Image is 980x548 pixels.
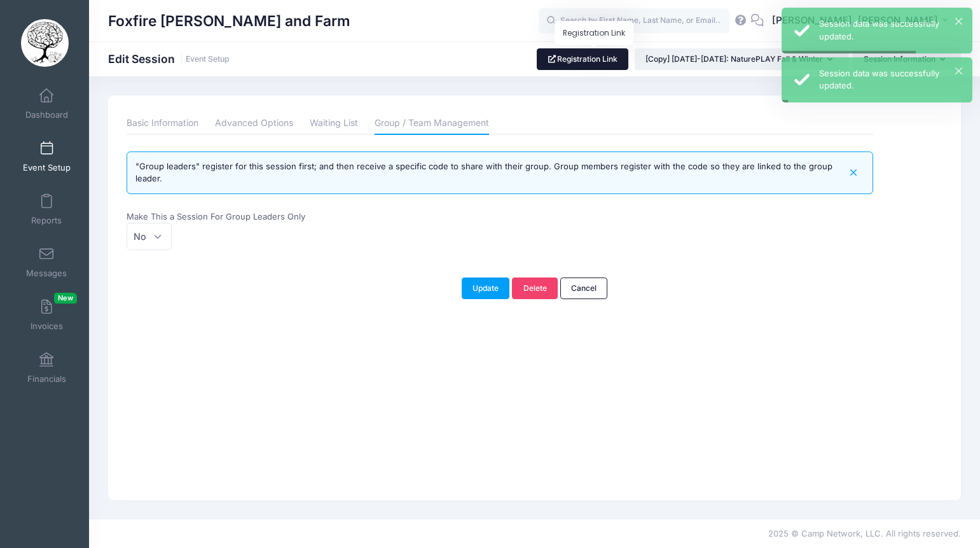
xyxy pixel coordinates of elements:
span: [PERSON_NAME], [PERSON_NAME] [772,13,938,27]
label: Make This a Session For Group Leaders Only [127,211,500,223]
span: Financials [27,374,66,384]
a: Waiting List [310,112,358,135]
a: Basic Information [127,112,198,135]
a: InvoicesNew [17,293,77,337]
span: No [134,230,146,243]
a: Reports [17,187,77,232]
span: Reports [31,215,62,226]
a: Group / Team Management [375,112,489,135]
img: Foxfire Woods and Farm [21,19,69,67]
span: Dashboard [25,109,68,120]
a: Cancel [560,278,608,299]
a: Dashboard [17,81,77,126]
span: Messages [26,268,67,279]
button: × [955,18,962,25]
a: Event Setup [186,55,230,64]
a: Messages [17,240,77,285]
button: [PERSON_NAME], [PERSON_NAME] [764,6,961,36]
span: Invoices [31,321,63,332]
h1: Edit Session [108,52,230,66]
a: Financials [17,346,77,390]
span: [Copy] [DATE]-[DATE]: NaturePLAY Fall & Winter [645,54,823,64]
a: Advanced Options [215,112,293,135]
span: No [127,223,172,250]
button: × [955,67,962,74]
button: [Copy] [DATE]-[DATE]: NaturePLAY Fall & Winter [635,48,848,70]
span: New [54,293,77,304]
a: Event Setup [17,134,77,179]
button: Update [462,278,510,299]
div: Session data was successfully updated. [819,67,962,92]
div: Session data was successfully updated. [819,18,962,43]
span: 2025 © Camp Network, LLC. All rights reserved. [768,528,961,538]
div: "Group leaders" register for this session first; and then receive a specific code to share with t... [135,160,843,185]
span: Event Setup [23,162,71,173]
input: Search by First Name, Last Name, or Email... [539,8,729,34]
a: Registration Link [537,48,629,70]
div: Registration Link [555,21,633,45]
a: Delete [512,278,558,299]
h1: Foxfire [PERSON_NAME] and Farm [108,6,350,36]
